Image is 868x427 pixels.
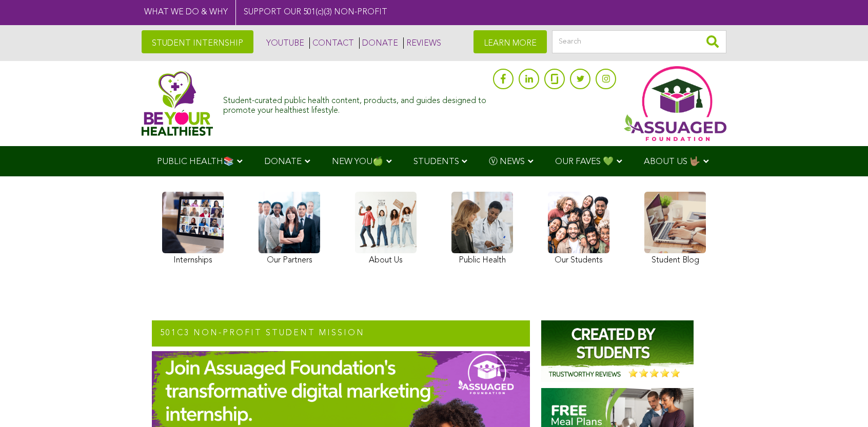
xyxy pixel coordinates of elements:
span: ABOUT US 🤟🏽 [644,157,700,166]
a: LEARN MORE [474,30,547,53]
span: DONATE [264,157,302,166]
img: Assuaged App [624,66,726,141]
h2: 501c3 NON-PROFIT STUDENT MISSION [152,320,530,347]
a: DONATE [359,37,398,49]
a: YOUTUBE [264,37,304,49]
span: STUDENTS [413,157,459,166]
input: Search [552,30,726,53]
a: STUDENT INTERNSHIP [142,30,253,53]
span: OUR FAVES 💚 [555,157,614,166]
div: Navigation Menu [142,146,726,176]
a: CONTACT [309,37,354,49]
span: Ⓥ NEWS [489,157,525,166]
a: REVIEWS [403,37,441,49]
div: Student-curated public health content, products, and guides designed to promote your healthiest l... [223,91,488,116]
span: PUBLIC HEALTH📚 [157,157,234,166]
span: NEW YOU🍏 [332,157,383,166]
img: Assuaged-Foundation-Student-Internship-Opportunity-Reviews-Mission-GIPHY-2 [541,320,694,382]
img: glassdoor [551,74,558,84]
img: Assuaged [142,71,213,136]
iframe: Chat Widget [817,378,868,427]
